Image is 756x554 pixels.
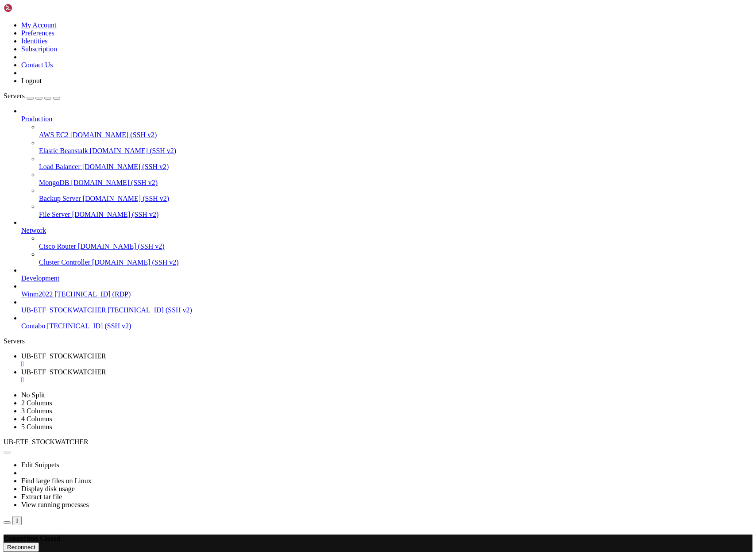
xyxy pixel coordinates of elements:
a: View running processes [21,501,89,508]
span: File Server [39,211,70,218]
span: [DOMAIN_NAME] (SSH v2) [82,163,169,170]
a: My Account [21,21,57,29]
span: [DOMAIN_NAME] (SSH v2) [83,195,170,202]
span: [DOMAIN_NAME] (SSH v2) [72,211,159,218]
span: AWS EC2 [39,131,69,138]
a: Contact Us [21,61,53,69]
img: Shellngn [4,4,54,12]
span: [DOMAIN_NAME] (SSH v2) [70,131,157,138]
a: Cluster Controller [DOMAIN_NAME] (SSH v2) [39,258,752,266]
li: Cisco Router [DOMAIN_NAME] (SSH v2) [39,235,752,250]
li: Contabo [TECHNICAL_ID] (SSH v2) [21,314,752,330]
a: Production [21,115,752,123]
li: UB-ETF_STOCKWATCHER [TECHNICAL_ID] (SSH v2) [21,298,752,314]
span: Servers [4,92,25,100]
div: Servers [4,337,752,345]
span: Development [21,274,59,282]
li: AWS EC2 [DOMAIN_NAME] (SSH v2) [39,123,752,139]
a: Identities [21,37,48,45]
a: Cisco Router [DOMAIN_NAME] (SSH v2) [39,242,752,250]
a: Servers [4,92,60,100]
span: Elastic Beanstalk [39,147,88,154]
li: Load Balancer [DOMAIN_NAME] (SSH v2) [39,155,752,171]
a:  [21,376,752,384]
span: UB-ETF_STOCKWATCHER [21,368,106,376]
a: 3 Columns [21,407,52,415]
a: Contabo [TECHNICAL_ID] (SSH v2) [21,322,752,330]
span: Contabo [21,322,45,330]
a: File Server [DOMAIN_NAME] (SSH v2) [39,211,752,219]
a: 5 Columns [21,423,52,431]
span: MongoDB [39,179,69,186]
a: Elastic Beanstalk [DOMAIN_NAME] (SSH v2) [39,147,752,155]
a: 4 Columns [21,415,52,423]
button:  [12,516,22,525]
span: [DOMAIN_NAME] (SSH v2) [92,258,179,266]
a: No Split [21,391,45,399]
a: AWS EC2 [DOMAIN_NAME] (SSH v2) [39,131,752,139]
li: Elastic Beanstalk [DOMAIN_NAME] (SSH v2) [39,139,752,155]
li: Network [21,219,752,266]
a: Preferences [21,29,54,37]
span: Load Balancer [39,163,81,170]
span: [TECHNICAL_ID] (SSH v2) [47,322,131,330]
a:  [21,360,752,368]
li: Winm2022 [TECHNICAL_ID] (RDP) [21,282,752,298]
li: Cluster Controller [DOMAIN_NAME] (SSH v2) [39,250,752,266]
span: Cisco Router [39,242,76,250]
span: [DOMAIN_NAME] (SSH v2) [90,147,177,154]
a: Development [21,274,752,282]
a: Find large files on Linux [21,477,92,485]
span: UB-ETF_STOCKWATCHER [21,306,106,314]
a: Network [21,227,752,235]
a: MongoDB [DOMAIN_NAME] (SSH v2) [39,179,752,187]
a: Backup Server [DOMAIN_NAME] (SSH v2) [39,195,752,203]
span: UB-ETF_STOCKWATCHER [4,438,89,446]
li: MongoDB [DOMAIN_NAME] (SSH v2) [39,171,752,187]
a: UB-ETF_STOCKWATCHER [21,368,752,384]
span: Network [21,227,46,234]
li: Production [21,107,752,219]
a: Extract tar file [21,493,62,500]
a: UB-ETF_STOCKWATCHER [TECHNICAL_ID] (SSH v2) [21,306,752,314]
a: Logout [21,77,42,85]
span: Cluster Controller [39,258,90,266]
a: Winm2022 [TECHNICAL_ID] (RDP) [21,290,752,298]
div:  [16,517,18,524]
li: Development [21,266,752,282]
span: [DOMAIN_NAME] (SSH v2) [71,179,158,186]
span: [TECHNICAL_ID] (RDP) [54,290,131,298]
span: Winm2022 [21,290,53,298]
li: Backup Server [DOMAIN_NAME] (SSH v2) [39,187,752,203]
span: Backup Server [39,195,81,202]
a: 2 Columns [21,399,52,407]
a: Display disk usage [21,485,75,492]
a: Load Balancer [DOMAIN_NAME] (SSH v2) [39,163,752,171]
a: Edit Snippets [21,461,59,469]
a: UB-ETF_STOCKWATCHER [21,352,752,368]
span: Production [21,115,52,123]
span: [TECHNICAL_ID] (SSH v2) [108,306,192,314]
li: File Server [DOMAIN_NAME] (SSH v2) [39,203,752,219]
span: UB-ETF_STOCKWATCHER [21,352,106,360]
span: [DOMAIN_NAME] (SSH v2) [78,242,165,250]
a: Subscription [21,45,57,53]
